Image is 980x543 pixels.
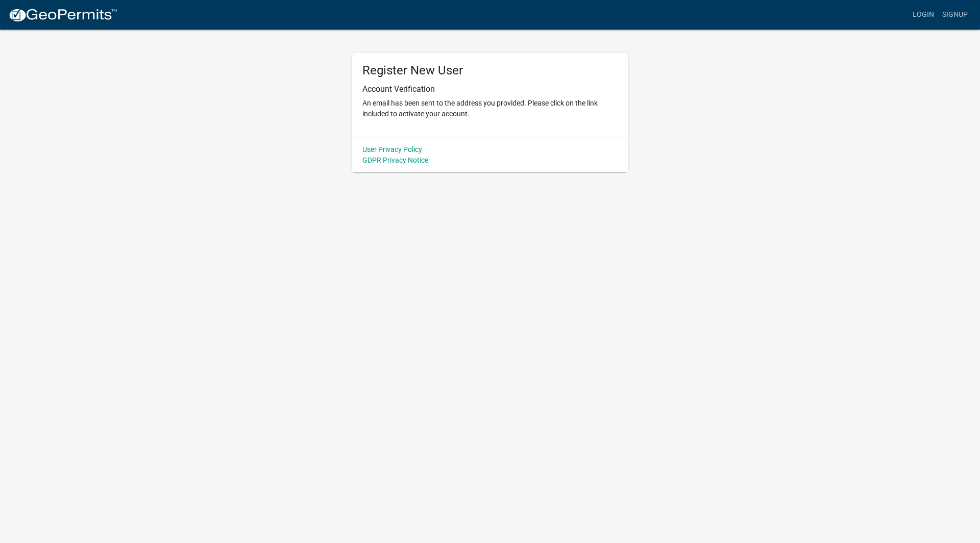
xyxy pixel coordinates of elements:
[938,5,972,24] a: Signup
[362,145,422,153] a: User Privacy Policy
[362,98,618,119] p: An email has been sent to the address you provided. Please click on the link included to activate...
[909,5,938,24] a: Login
[362,84,618,94] h6: Account Verification
[362,156,428,164] a: GDPR Privacy Notice
[362,63,618,78] h5: Register New User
